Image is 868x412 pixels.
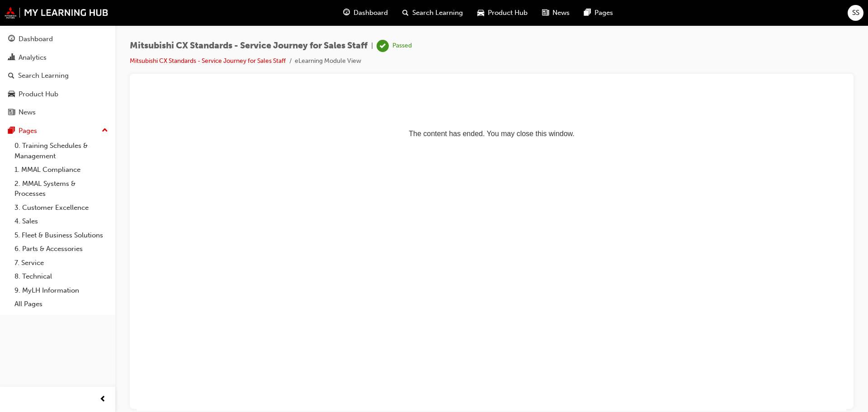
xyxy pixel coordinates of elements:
span: News [552,8,570,18]
span: car-icon [8,90,15,99]
button: Pages [4,123,112,139]
span: Pages [594,8,613,18]
a: 3. Customer Excellence [11,201,112,215]
button: SS [848,5,863,21]
a: Product Hub [4,86,112,103]
span: search-icon [8,72,14,80]
a: 8. Technical [11,270,112,284]
a: 7. Service [11,256,112,270]
a: news-iconNews [535,4,577,22]
a: guage-iconDashboard [336,4,395,22]
span: Mitsubishi CX Standards - Service Journey for Sales Staff [130,41,368,51]
div: Pages [19,126,37,136]
a: All Pages [11,297,112,311]
a: Analytics [4,49,112,66]
span: Dashboard [354,8,388,18]
a: News [4,104,112,121]
span: news-icon [8,109,15,117]
a: car-iconProduct Hub [470,4,535,22]
a: 2. MMAL Systems & Processes [11,177,112,201]
div: Search Learning [18,71,69,81]
span: pages-icon [584,7,591,19]
img: mmal [5,7,108,19]
div: Dashboard [19,34,53,44]
span: learningRecordVerb_PASS-icon [377,40,389,52]
a: Dashboard [4,31,112,47]
li: eLearning Module View [295,56,361,66]
a: search-iconSearch Learning [395,4,470,22]
a: 9. MyLH Information [11,284,112,298]
span: | [371,41,373,51]
div: Analytics [19,52,47,63]
a: 4. Sales [11,214,112,228]
button: DashboardAnalyticsSearch LearningProduct HubNews [4,29,112,123]
span: prev-icon [99,394,106,405]
span: chart-icon [8,54,15,62]
span: pages-icon [8,127,15,135]
div: Passed [392,42,412,50]
span: news-icon [542,7,549,19]
span: guage-icon [8,35,15,43]
div: News [19,107,36,118]
a: pages-iconPages [577,4,620,22]
span: car-icon [477,7,484,19]
a: 0. Training Schedules & Management [11,139,112,163]
div: Product Hub [19,89,58,99]
span: Product Hub [488,8,528,18]
a: Mitsubishi CX Standards - Service Journey for Sales Staff [130,57,286,65]
span: up-icon [102,125,108,137]
p: The content has ended. You may close this window. [4,7,706,48]
a: 1. MMAL Compliance [11,163,112,177]
span: guage-icon [343,7,350,19]
span: search-icon [402,7,409,19]
a: 6. Parts & Accessories [11,242,112,256]
span: SS [852,8,859,18]
a: 5. Fleet & Business Solutions [11,228,112,242]
a: Search Learning [4,67,112,84]
span: Search Learning [412,8,463,18]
